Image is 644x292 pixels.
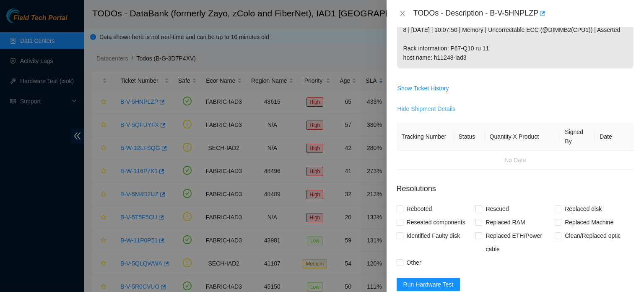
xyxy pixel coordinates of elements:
span: Rescued [482,202,512,216]
th: Quantity X Product [485,123,561,151]
span: Reseated components [403,216,469,229]
span: Other [403,256,425,269]
button: Show Ticket History [397,82,449,95]
th: Signed By [560,123,595,151]
span: Replaced ETH/Power cable [482,229,555,256]
span: Hide Shipment Details [397,104,456,113]
button: Hide Shipment Details [397,102,456,116]
span: Identified Faulty disk [403,229,464,242]
span: Replaced RAM [482,216,528,229]
button: Close [397,10,408,18]
th: Status [454,123,485,151]
button: Run Hardware Test [397,278,460,291]
div: TODOs - Description - B-V-5HNPLZP [413,7,634,20]
span: Replaced Machine [561,216,617,229]
span: close [399,10,406,17]
th: Date [595,123,634,151]
span: Rebooted [403,202,436,216]
th: Tracking Number [397,123,454,151]
span: Clean/Replaced optic [561,229,624,242]
p: Resolutions [397,176,634,195]
span: Run Hardware Test [403,280,454,289]
span: Show Ticket History [397,84,449,93]
td: No Data [397,151,634,170]
span: Replaced disk [561,202,605,216]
